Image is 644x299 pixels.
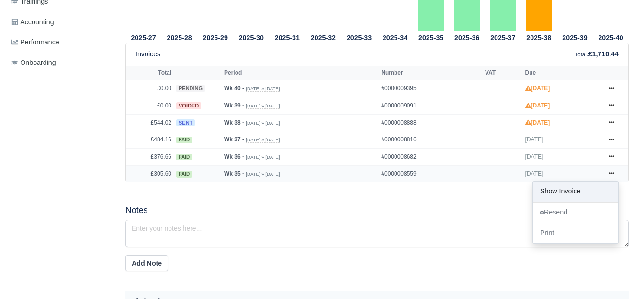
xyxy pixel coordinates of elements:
span: [DATE] [525,136,543,143]
th: Period [222,66,379,80]
span: voided [176,102,201,109]
span: paid [176,171,192,178]
th: 2025-30 [233,32,269,43]
small: [DATE] » [DATE] [246,171,280,177]
small: [DATE] » [DATE] [246,103,280,109]
strong: Wk 35 - [224,171,244,177]
h6: Invoices [136,50,160,58]
strong: [DATE] [525,102,550,109]
td: #0000009091 [379,97,483,114]
th: 2025-33 [341,32,377,43]
td: £0.00 [126,80,174,97]
div: : [575,49,619,60]
small: Total [575,52,587,57]
span: sent [176,119,195,127]
th: 2025-36 [449,32,485,43]
button: Add Note [125,255,168,271]
th: 2025-32 [305,32,341,43]
a: Show Invoice [533,182,618,202]
span: [DATE] [525,171,543,177]
th: VAT [483,66,523,80]
a: Accounting [8,13,114,32]
th: 2025-34 [377,32,413,43]
iframe: Chat Widget [596,253,644,299]
th: Total [126,66,174,80]
strong: [DATE] [525,85,550,92]
th: 2025-35 [413,32,449,43]
strong: Wk 36 - [224,153,244,160]
th: 2025-39 [557,32,593,43]
a: Performance [8,33,114,52]
th: 2025-28 [161,32,197,43]
th: 2025-38 [521,32,557,43]
td: #0000008888 [379,114,483,131]
strong: Wk 40 - [224,85,244,92]
td: #0000009395 [379,80,483,97]
strong: Wk 39 - [224,102,244,109]
span: Performance [11,37,59,48]
strong: Wk 37 - [224,136,244,143]
td: #0000008816 [379,131,483,149]
span: pending [176,85,205,92]
span: paid [176,137,192,143]
th: 2025-27 [125,32,161,43]
a: Print [533,223,618,243]
span: [DATE] [525,153,543,160]
span: paid [176,154,192,160]
small: [DATE] » [DATE] [246,154,280,160]
td: £484.16 [126,131,174,149]
strong: £1,710.44 [588,50,619,58]
span: Onboarding [11,57,56,68]
th: 2025-31 [269,32,305,43]
small: [DATE] » [DATE] [246,120,280,126]
small: [DATE] » [DATE] [246,86,280,92]
strong: [DATE] [525,119,550,126]
a: Resend [533,203,618,223]
td: £0.00 [126,97,174,114]
th: Due [523,66,599,80]
td: £376.66 [126,148,174,165]
td: £305.60 [126,165,174,182]
th: Number [379,66,483,80]
th: 2025-29 [197,32,233,43]
td: #0000008559 [379,165,483,182]
a: Onboarding [8,53,114,72]
th: 2025-40 [593,32,629,43]
h5: Notes [125,205,629,215]
small: [DATE] » [DATE] [246,137,280,143]
span: Accounting [11,17,54,28]
td: £544.02 [126,114,174,131]
td: #0000008682 [379,148,483,165]
strong: Wk 38 - [224,119,244,126]
th: 2025-37 [485,32,521,43]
